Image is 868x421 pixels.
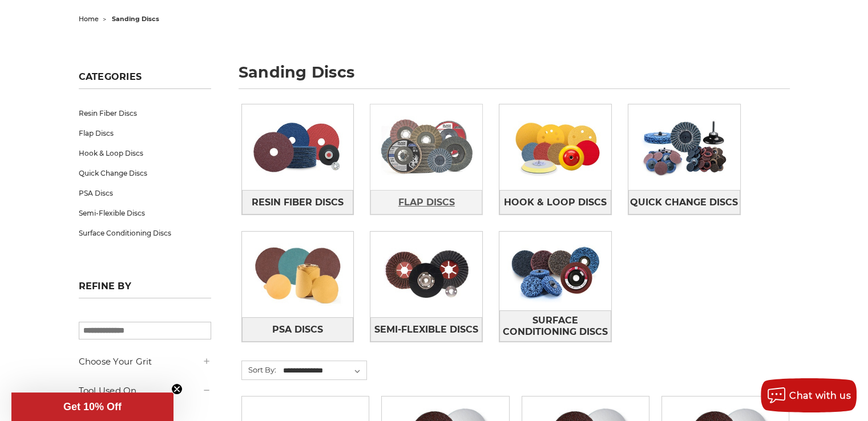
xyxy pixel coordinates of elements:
h5: Tool Used On [79,384,211,398]
h5: Refine by [79,281,211,298]
span: Quick Change Discs [630,193,738,212]
button: Close teaser [171,383,183,395]
a: Flap Discs [79,123,211,143]
a: Resin Fiber Discs [79,103,211,123]
h5: Choose Your Grit [79,355,211,369]
span: Chat with us [789,390,851,401]
span: Hook & Loop Discs [504,193,607,212]
h5: Categories [79,71,211,89]
img: Quick Change Discs [628,108,740,187]
a: Hook & Loop Discs [79,143,211,163]
a: Resin Fiber Discs [242,190,354,214]
a: Semi-Flexible Discs [79,203,211,223]
img: Hook & Loop Discs [499,108,611,187]
span: Get 10% Off [63,401,122,412]
span: Semi-Flexible Discs [374,320,478,339]
img: Flap Discs [370,108,482,187]
a: PSA Discs [79,183,211,203]
span: Flap Discs [398,193,455,212]
a: Surface Conditioning Discs [499,310,611,342]
span: sanding discs [112,15,159,23]
img: Semi-Flexible Discs [370,235,482,314]
div: Get 10% OffClose teaser [11,392,173,421]
select: Sort By: [281,362,366,379]
a: Surface Conditioning Discs [79,223,211,243]
img: PSA Discs [242,235,354,314]
img: Surface Conditioning Discs [499,232,611,310]
a: home [79,15,99,23]
a: Semi-Flexible Discs [370,317,482,342]
span: Resin Fiber Discs [252,193,344,212]
a: Quick Change Discs [79,163,211,183]
span: Surface Conditioning Discs [500,311,611,342]
a: Hook & Loop Discs [499,190,611,214]
img: Resin Fiber Discs [242,108,354,187]
a: PSA Discs [242,317,354,342]
h1: sanding discs [239,64,790,89]
a: Quick Change Discs [628,190,740,214]
button: Chat with us [761,378,857,412]
a: Flap Discs [370,190,482,214]
label: Sort By: [242,361,276,378]
span: PSA Discs [272,320,323,339]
